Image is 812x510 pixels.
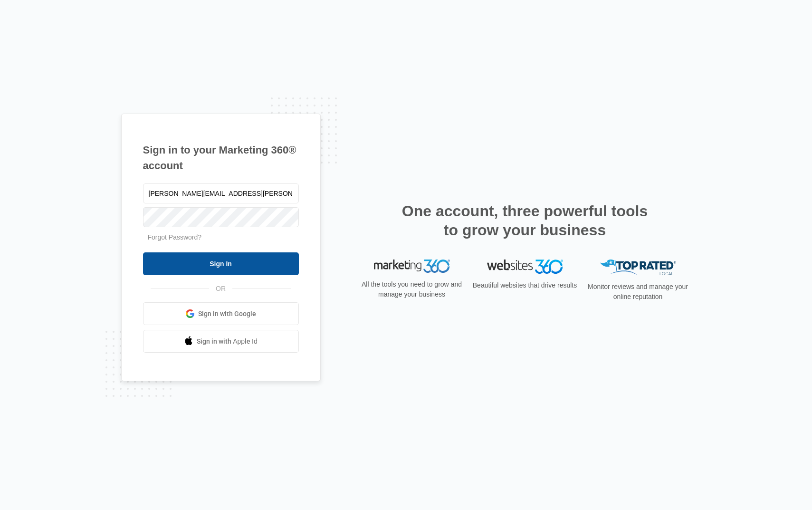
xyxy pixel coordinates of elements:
[198,309,256,319] span: Sign in with Google
[143,302,299,325] a: Sign in with Google
[143,252,299,275] input: Sign In
[209,284,232,294] span: OR
[197,337,258,346] span: Sign in with Apple Id
[472,280,578,290] p: Beautiful websites that drive results
[143,142,299,173] h1: Sign in to your Marketing 360® account
[399,202,651,240] h2: One account, three powerful tools to grow your business
[148,233,202,241] a: Forgot Password?
[374,260,450,273] img: Marketing 360
[585,282,691,302] p: Monitor reviews and manage your online reputation
[600,260,676,275] img: Top Rated Local
[359,279,465,299] p: All the tools you need to grow and manage your business
[143,183,299,203] input: Email
[143,330,299,353] a: Sign in with Apple Id
[487,260,563,273] img: Websites 360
